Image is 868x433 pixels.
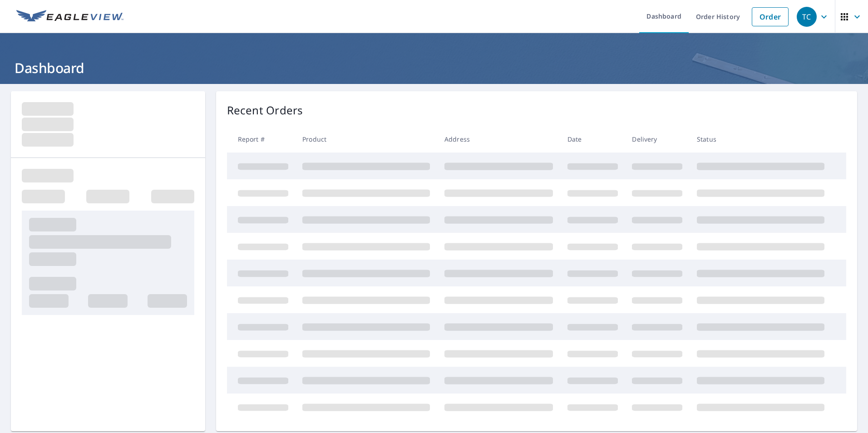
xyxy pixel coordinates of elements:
div: TC [797,7,817,27]
th: Address [437,126,560,153]
a: Order [752,7,789,26]
th: Date [560,126,625,153]
th: Report # [227,126,296,153]
h1: Dashboard [11,59,857,77]
th: Delivery [625,126,690,153]
p: Recent Orders [227,102,303,118]
img: EV Logo [16,10,123,24]
th: Product [295,126,437,153]
th: Status [690,126,832,153]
